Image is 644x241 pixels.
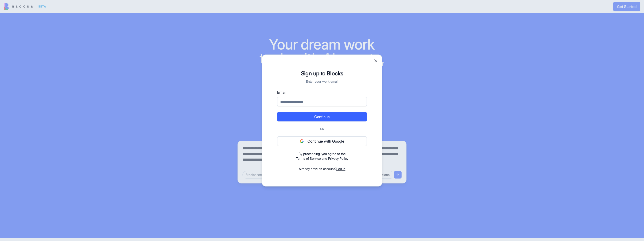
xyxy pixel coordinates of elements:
[277,167,367,171] div: Already have an account?
[318,127,326,131] span: Or
[277,79,367,84] p: Enter your work email
[277,152,367,161] div: and
[328,156,348,160] a: Privacy Policy
[300,139,304,143] img: google logo
[277,152,367,156] div: By proceeding, you agree to the
[277,136,367,146] button: Continue with Google
[296,156,321,160] a: Terms of Service
[336,167,345,171] a: Log in
[277,89,367,95] label: Email
[277,112,367,121] button: Continue
[277,70,367,77] h1: Sign up to Blocks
